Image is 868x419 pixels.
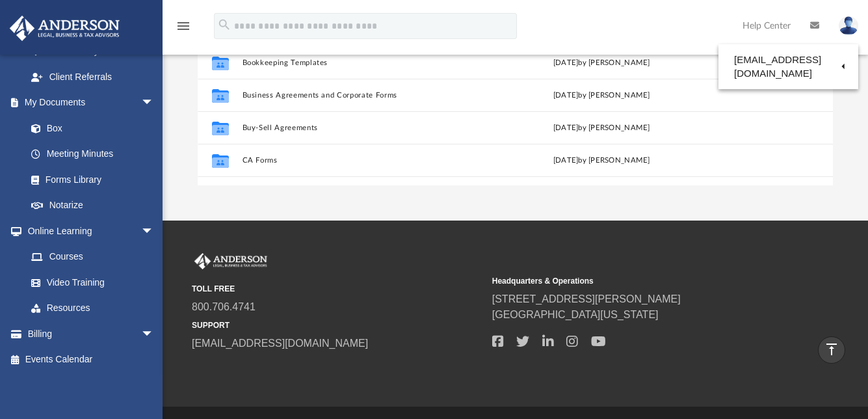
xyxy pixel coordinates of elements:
[492,293,681,304] a: [STREET_ADDRESS][PERSON_NAME]
[18,244,167,270] a: Courses
[818,336,845,364] a: vertical_align_top
[18,115,161,141] a: Box
[18,295,167,321] a: Resources
[217,18,231,32] i: search
[176,18,191,34] i: menu
[243,156,479,165] button: CA Forms
[192,338,368,349] a: [EMAIL_ADDRESS][DOMAIN_NAME]
[243,124,479,132] button: Buy-Sell Agreements
[484,122,720,134] div: [DATE] by [PERSON_NAME]
[18,269,161,295] a: Video Training
[141,218,167,245] span: arrow_drop_down
[484,57,720,69] div: [DATE] by [PERSON_NAME]
[192,319,483,331] small: SUPPORT
[192,301,256,312] a: 800.706.4741
[192,283,483,295] small: TOLL FREE
[492,275,783,287] small: Headquarters & Operations
[824,342,839,357] i: vertical_align_top
[718,47,858,86] a: [EMAIL_ADDRESS][DOMAIN_NAME]
[839,16,858,35] img: User Pic
[141,90,167,116] span: arrow_drop_down
[9,218,167,244] a: Online Learningarrow_drop_down
[9,347,174,373] a: Events Calendar
[243,59,479,67] button: Bookkeeping Templates
[18,64,167,90] a: Client Referrals
[6,16,124,41] img: Anderson Advisors Platinum Portal
[141,321,167,347] span: arrow_drop_down
[484,155,720,167] div: [DATE] by [PERSON_NAME]
[9,90,167,116] a: My Documentsarrow_drop_down
[176,25,191,34] a: menu
[18,167,161,193] a: Forms Library
[18,193,167,219] a: Notarize
[18,141,167,167] a: Meeting Minutes
[192,253,270,270] img: Anderson Advisors Platinum Portal
[243,91,479,100] button: Business Agreements and Corporate Forms
[492,309,659,320] a: [GEOGRAPHIC_DATA][US_STATE]
[9,321,174,347] a: Billingarrow_drop_down
[484,90,720,101] div: [DATE] by [PERSON_NAME]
